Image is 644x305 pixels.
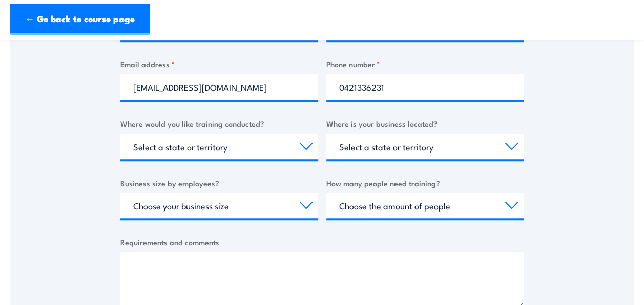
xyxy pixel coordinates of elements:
label: Where would you like training conducted? [120,118,318,129]
label: Requirements and comments [120,236,524,248]
a: ← Go back to course page [10,4,150,35]
label: Email address [120,58,318,70]
label: Business size by employees? [120,177,318,189]
label: How many people need training? [326,177,524,189]
label: Where is your business located? [326,118,524,129]
label: Phone number [326,58,524,70]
